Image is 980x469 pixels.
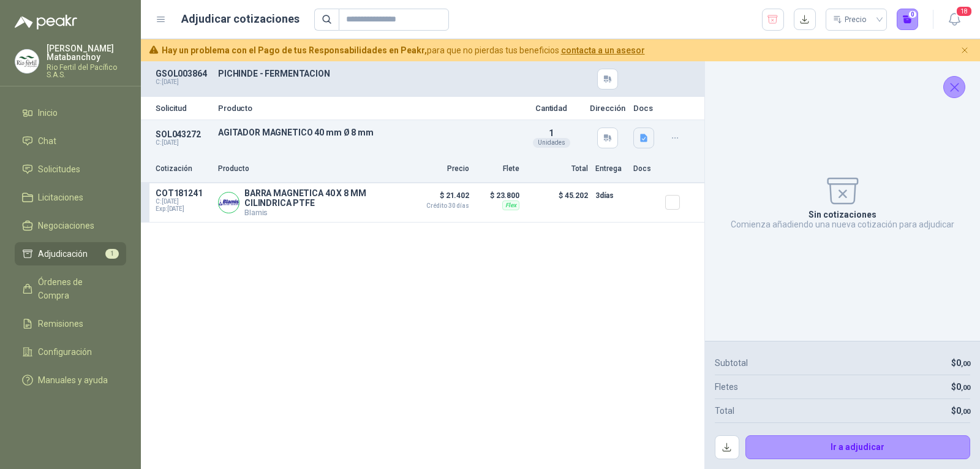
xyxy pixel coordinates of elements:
[219,193,239,213] img: Company Logo
[47,64,126,78] p: Rio Fertil del Pacífico S.A.S.
[15,242,126,265] a: Adjudicación1
[589,104,626,112] p: Dirección
[731,219,954,229] p: Comienza añadiendo una nueva cotización para adjudicar
[244,208,401,217] p: Blamis
[477,163,519,175] p: Flete
[244,188,401,208] p: BARRA MAGNETICA 40 X 8 MM CILINDRICA PTFE
[38,345,92,359] span: Configuración
[961,384,970,392] span: ,00
[595,188,626,203] p: 3 días
[38,275,115,302] span: Órdenes de Compra
[961,408,970,416] span: ,00
[156,139,211,147] p: C: [DATE]
[218,69,513,78] p: PICHINDE - FERMENTACION
[943,76,965,98] button: Cerrar
[956,406,970,416] span: 0
[408,203,469,209] span: Crédito 30 días
[218,104,513,112] p: Producto
[38,247,88,261] span: Adjudicación
[156,198,211,205] span: C: [DATE]
[162,44,645,57] span: para que no pierdas tus beneficios
[943,9,965,31] button: 18
[38,162,80,176] span: Solicitudes
[715,380,738,394] p: Fletes
[595,163,626,175] p: Entrega
[715,356,748,370] p: Subtotal
[549,128,554,138] span: 1
[15,368,126,392] a: Manuales y ayuda
[527,163,588,175] p: Total
[477,188,519,203] p: $ 23.800
[162,45,427,55] b: Hay un problema con el Pago de tus Responsabilidades en Peakr,
[809,210,876,219] p: Sin cotizaciones
[633,163,658,175] p: Docs
[561,45,645,55] a: contacta a un asesor
[156,205,211,213] span: Exp: [DATE]
[521,104,582,112] p: Cantidad
[956,358,970,368] span: 0
[833,10,869,29] div: Precio
[502,200,519,210] div: Flex
[15,270,126,307] a: Órdenes de Compra
[951,356,970,370] p: $
[15,340,126,364] a: Configuración
[15,15,77,29] img: Logo peakr
[38,191,83,204] span: Licitaciones
[745,435,971,460] button: Ir a adjudicar
[156,69,211,78] p: GSOL003864
[218,128,513,137] p: AGITADOR MAGNETICO 40 mm Ø 8 mm
[156,104,211,112] p: Solicitud
[15,214,126,237] a: Negociaciones
[105,249,119,259] span: 1
[633,104,658,112] p: Docs
[951,404,970,418] p: $
[15,129,126,153] a: Chat
[38,373,108,387] span: Manuales y ayuda
[15,50,39,73] img: Company Logo
[38,317,83,330] span: Remisiones
[533,138,570,148] div: Unidades
[156,188,211,198] p: COT181241
[156,129,211,139] p: SOL043272
[956,6,973,17] span: 18
[156,163,211,175] p: Cotización
[38,106,58,120] span: Inicio
[47,44,126,61] p: [PERSON_NAME] Matabanchoy
[38,219,94,232] span: Negociaciones
[408,188,469,209] p: $ 21.402
[15,158,126,181] a: Solicitudes
[961,360,970,368] span: ,00
[15,312,126,335] a: Remisiones
[15,186,126,209] a: Licitaciones
[897,9,919,31] button: 0
[951,380,970,394] p: $
[218,163,401,175] p: Producto
[15,101,126,124] a: Inicio
[408,163,469,175] p: Precio
[957,43,973,58] button: Cerrar
[715,404,734,418] p: Total
[956,382,970,392] span: 0
[181,10,300,28] h1: Adjudicar cotizaciones
[156,78,211,86] p: C: [DATE]
[38,134,56,148] span: Chat
[527,188,588,217] p: $ 45.202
